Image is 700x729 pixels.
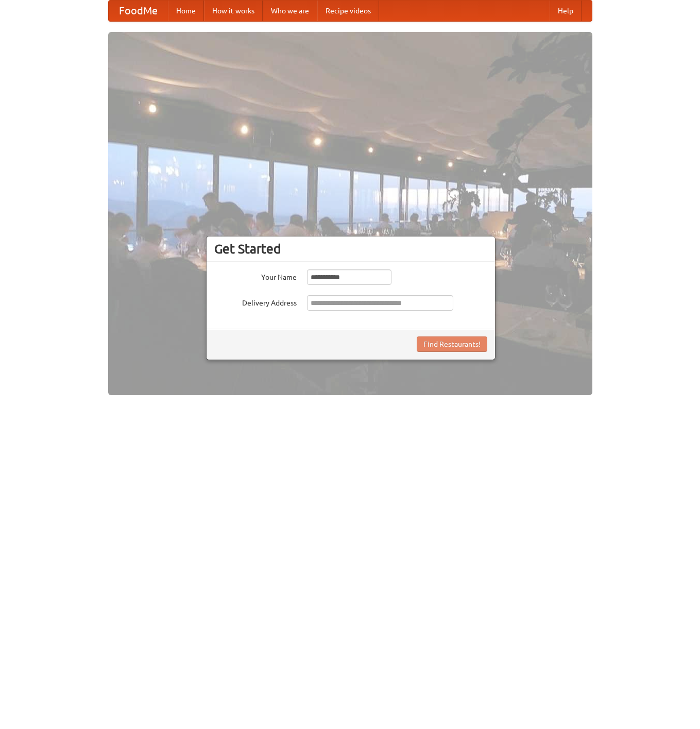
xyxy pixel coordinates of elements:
[417,336,487,352] button: Find Restaurants!
[550,1,582,21] a: Help
[317,1,379,21] a: Recipe videos
[109,1,168,21] a: FoodMe
[214,241,487,257] h3: Get Started
[214,269,297,282] label: Your Name
[263,1,317,21] a: Who we are
[214,295,297,308] label: Delivery Address
[168,1,204,21] a: Home
[204,1,263,21] a: How it works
